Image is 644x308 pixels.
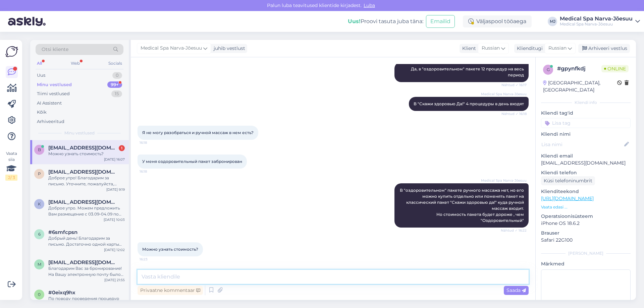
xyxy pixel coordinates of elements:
[48,199,118,205] span: kannuka25@gmail.com
[541,250,631,256] div: [PERSON_NAME]
[5,175,17,181] div: 2 / 3
[541,176,595,185] div: Küsi telefoninumbrit
[543,79,617,94] div: [GEOGRAPHIC_DATA], [GEOGRAPHIC_DATA]
[362,2,377,8] span: Luba
[541,118,631,128] input: Lisa tag
[38,262,41,267] span: m
[501,228,527,233] span: Nähtud ✓ 16:22
[211,45,245,52] div: juhib vestlust
[107,59,123,68] div: Socials
[541,160,631,167] p: [EMAIL_ADDRESS][DOMAIN_NAME]
[38,171,41,176] span: p
[348,17,423,25] div: Proovi tasuta juba täna:
[506,287,526,293] span: Saada
[541,131,631,138] p: Kliendi nimi
[414,101,524,106] span: В "Скажи здоровью Да!" 4 процедуры в день входят
[48,205,125,217] div: Доброе утро. Можем предложить Вам размещение с 03.09-04.09 по пакету: 1.мини-пакет "Здоровье" -ст...
[38,201,41,206] span: k
[463,15,532,27] div: Väljaspool tööaega
[426,15,455,28] button: Emailid
[141,45,202,52] span: Medical Spa Narva-Jõesuu
[106,187,125,192] div: [DATE] 9:19
[142,247,198,252] span: Можно узнать стоимость?
[142,130,254,135] span: Я не могу разобраться и ручной массаж в нем есть?
[37,90,70,97] div: Tiimi vestlused
[541,169,631,176] p: Kliendi telefon
[104,217,125,222] div: [DATE] 10:03
[104,278,125,283] div: [DATE] 21:55
[541,195,594,201] a: [URL][DOMAIN_NAME]
[37,109,47,116] div: Kõik
[112,72,122,79] div: 0
[560,16,640,27] a: Medical Spa Narva-JõesuuMedical Spa Narva-Jõesuu
[37,100,62,107] div: AI Assistent
[104,247,125,252] div: [DATE] 12:02
[482,45,500,52] span: Russian
[38,147,41,152] span: b
[400,188,525,223] span: В "оздоровительном" пакете ручного массажа нет, но его можно купить отдельно или поменять пакет н...
[48,296,125,308] div: По поводу проведения процедур пока не можем сообщить точно. Возможно, в период праздничных дней г...
[541,237,631,244] p: Safari 22G100
[541,213,631,220] p: Operatsioonisüsteem
[348,18,361,24] b: Uus!
[48,259,118,265] span: marina.001@mail.ru
[578,44,630,53] div: Arhiveeri vestlus
[48,235,125,247] div: Добрый день! Благодарим за письмо. Достаточно одной карты клиента. Хорошего дня!
[481,91,527,97] span: Medical Spa Narva-Jõesuu
[541,260,631,267] p: Märkmed
[48,229,77,235] span: #6smfcpsn
[37,81,72,88] div: Minu vestlused
[42,46,68,53] span: Otsi kliente
[38,292,41,297] span: 0
[541,220,631,227] p: iPhone OS 18.6.2
[38,232,41,237] span: 6
[48,175,125,187] div: Доброе утро! Благодарим за письмо. Уточните, пожалуйста, желаемые даты размещения, а также по как...
[48,265,125,278] div: Благодарим Вас за бронирование! На Вашу электронную почту было отправлено подтверждение бронирова...
[5,150,17,181] div: Vaata siia
[104,157,125,162] div: [DATE] 16:07
[541,100,631,106] div: Kliendi info
[560,16,633,21] div: Medical Spa Narva-Jõesuu
[119,145,125,151] div: 1
[548,17,557,26] div: MJ
[140,257,165,262] span: 16:23
[107,81,122,88] div: 99+
[460,45,476,52] div: Klient
[138,286,203,295] div: Privaatne kommentaar
[557,65,601,73] div: # gpynfkdj
[601,65,629,72] span: Online
[64,130,95,136] span: Minu vestlused
[48,151,125,157] div: Можно узнать стоимость?
[69,59,81,68] div: Web
[541,110,631,117] p: Kliendi tag'id
[411,66,525,77] span: Да, в "оздоровительном" пакете 12 процедур на весь период
[541,152,631,160] p: Kliendi email
[140,140,165,145] span: 16:18
[541,188,631,195] p: Klienditeekond
[548,45,567,52] span: Russian
[36,59,43,68] div: All
[501,111,527,116] span: Nähtud ✓ 16:18
[37,72,45,79] div: Uus
[142,159,242,164] span: У меня оздоровительный пакет забронирован
[48,290,75,296] span: #0eixq9hx
[37,118,64,125] div: Arhiveeritud
[111,90,122,97] div: 15
[560,21,633,27] div: Medical Spa Narva-Jõesuu
[48,145,118,151] span: brigitta5@list.ru
[514,45,543,52] div: Klienditugi
[541,141,623,148] input: Lisa nimi
[481,178,527,183] span: Medical Spa Narva-Jõesuu
[541,230,631,237] p: Brauser
[140,169,165,174] span: 16:18
[5,45,18,58] img: Askly Logo
[501,82,527,87] span: Nähtud ✓ 16:17
[48,169,118,175] span: planeta37@mail.ru
[541,204,631,210] p: Vaata edasi ...
[547,67,550,72] span: g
